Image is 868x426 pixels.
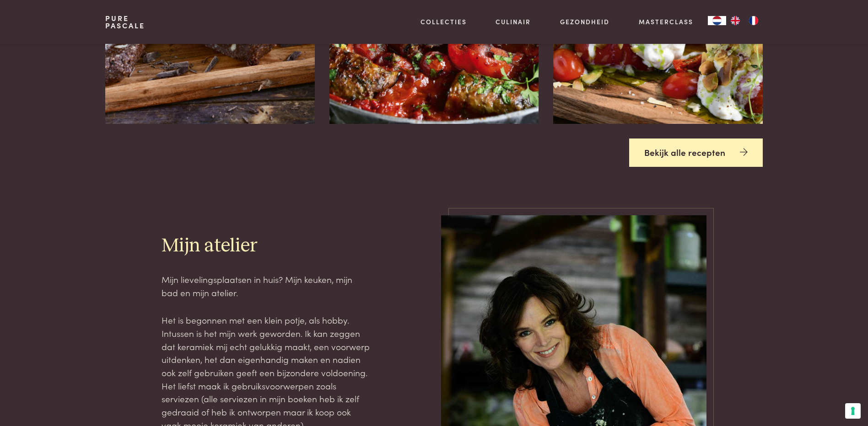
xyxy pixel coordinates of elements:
ul: Language list [726,16,763,25]
a: Bekijk alle recepten [629,138,763,167]
div: Language [708,16,726,25]
a: PurePascale [105,15,145,29]
a: Culinair [496,17,531,27]
p: Mijn lievelingsplaatsen in huis? Mijn keuken, mijn bad en mijn atelier. [162,273,371,299]
a: NL [708,16,726,25]
button: Uw voorkeuren voor toestemming voor trackingtechnologieën [845,403,861,419]
a: EN [726,16,744,25]
aside: Language selected: Nederlands [708,16,763,25]
a: Masterclass [639,17,693,27]
a: Collecties [421,17,467,27]
a: FR [744,16,763,25]
h2: Mijn atelier [162,234,371,258]
a: Gezondheid [560,17,609,27]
